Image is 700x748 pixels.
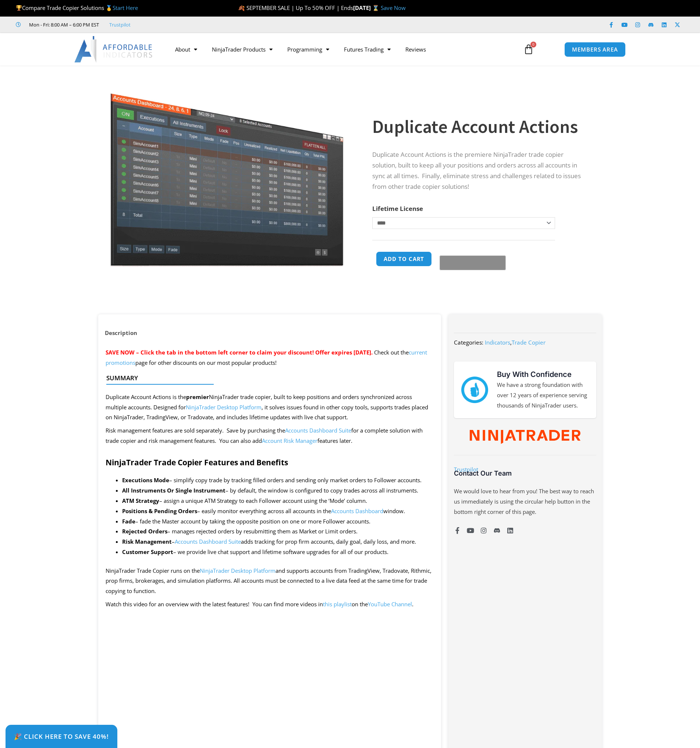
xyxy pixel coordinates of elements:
img: mark thumbs good 43913 | Affordable Indicators – NinjaTrader [461,377,488,403]
a: Accounts Dashboard Suite [285,427,351,434]
a: About [168,41,205,58]
label: Lifetime License [372,204,423,213]
a: this playlist [323,600,352,608]
h3: Buy With Confidence [497,369,589,380]
span: Compare Trade Copier Solutions 🥇 [16,4,138,11]
span: 🍂 SEPTEMBER SALE | Up To 50% OFF | Ends [238,4,353,11]
p: Check out the page for other discounts on our most popular products! [106,347,434,368]
a: Indicators [485,339,510,346]
li: – adds tracking for prop firm accounts, daily goal, daily loss, and more. [122,537,434,547]
iframe: Secure payment input frame [438,250,504,251]
span: SAVE NOW – Click the tab in the bottom left corner to claim your discount! Offer expires [DATE]. [106,349,373,356]
a: NinjaTrader Desktop Platform [186,403,262,411]
b: ATM Strategy [122,497,159,504]
b: Rejected Orders [122,528,167,535]
strong: NinjaTrader Trade Copier Features and Benefits [106,457,288,467]
p: Risk management features are sold separately. Save by purchasing the for a complete solution with... [106,426,434,446]
h1: Duplicate Account Actions [372,114,587,140]
a: Trustpilot [454,466,478,473]
p: We would love to hear from you! The best way to reach us immediately is using the circular help b... [454,486,596,517]
li: – we provide live chat support and lifetime software upgrades for all of our products. [122,547,434,557]
li: – fade the Master account by taking the opposite position on one or more Follower accounts. [122,516,434,527]
strong: Executions Mode [122,476,169,484]
a: Reviews [398,41,433,58]
a: Save Now [381,4,406,11]
strong: Fade [122,518,135,525]
li: – easily monitor everything across all accounts in the window. [122,506,434,516]
a: NinjaTrader Desktop Platform [200,567,276,574]
a: 0 [512,39,545,60]
a: YouTube Channel [368,600,412,608]
h3: Contact Our Team [454,469,596,477]
button: Add to cart [376,251,432,267]
a: Accounts Dashboard Suite [175,538,241,545]
span: MEMBERS AREA [572,47,618,52]
nav: Menu [168,41,515,58]
a: Futures Trading [337,41,398,58]
li: – by default, the window is configured to copy trades across all instruments. [122,486,434,496]
span: NinjaTrader Trade Copier runs on the and supports accounts from TradingView, Tradovate, Rithmic, ... [106,567,431,595]
span: 0 [530,42,536,47]
img: NinjaTrader Wordmark color RGB | Affordable Indicators – NinjaTrader [470,430,580,444]
strong: Customer Support [122,548,173,555]
a: NinjaTrader Products [205,41,280,58]
button: Buy with GPay [440,255,506,270]
strong: Positions & Pending Orders [122,507,197,515]
li: – manages rejected orders by resubmitting them as Market or Limit orders. [122,526,434,537]
li: – assign a unique ATM Strategy to each Follower account using the ‘Mode’ column. [122,496,434,506]
span: , [485,339,546,346]
span: 🎉 Click Here to save 40%! [14,733,109,740]
a: Trustpilot [109,20,131,29]
a: Account Risk Manager [262,437,317,444]
p: Watch this video for an overview with the latest features! You can find more videos in on the . [106,599,434,610]
a: Start Here [113,4,138,11]
b: Risk Management [122,538,172,545]
span: Duplicate Account Actions is the NinjaTrader trade copier, built to keep positions and orders syn... [106,393,428,421]
img: LogoAI | Affordable Indicators – NinjaTrader [74,36,153,63]
a: MEMBERS AREA [564,42,626,57]
strong: [DATE] ⌛ [353,4,381,11]
a: Accounts Dashboard [331,507,383,515]
strong: premier [186,393,209,401]
a: Programming [280,41,337,58]
a: Trade Copier [512,339,546,346]
p: We have a strong foundation with over 12 years of experience serving thousands of NinjaTrader users. [497,380,589,411]
p: Duplicate Account Actions is the premiere NinjaTrader trade copier solution, built to keep all yo... [372,149,587,192]
strong: All Instruments Or Single Instrument [122,487,225,494]
span: Categories: [454,339,483,346]
img: 🏆 [16,5,22,11]
img: Screenshot 2024-08-26 15414455555 | Affordable Indicators – NinjaTrader [109,78,345,267]
a: Description [98,326,144,340]
a: 🎉 Click Here to save 40%! [6,725,117,748]
span: Mon - Fri: 8:00 AM – 6:00 PM EST [27,20,99,29]
li: – simplify copy trade by tracking filled orders and sending only market orders to Follower accounts. [122,475,434,486]
h4: Summary [106,374,427,382]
